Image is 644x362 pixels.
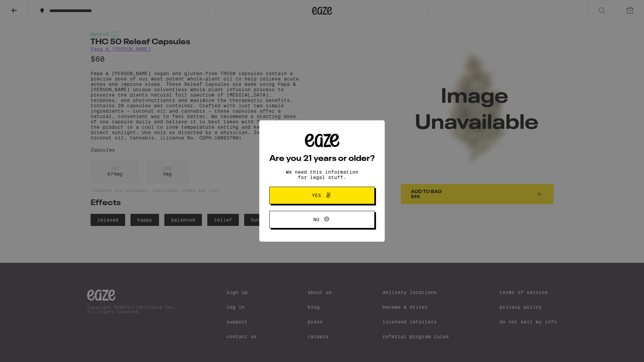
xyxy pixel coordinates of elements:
[269,155,375,163] h2: Are you 21 years or older?
[313,217,319,222] span: No
[269,187,375,204] button: Yes
[269,211,375,228] button: No
[280,169,364,180] p: We need this information for legal stuff.
[312,193,321,198] span: Yes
